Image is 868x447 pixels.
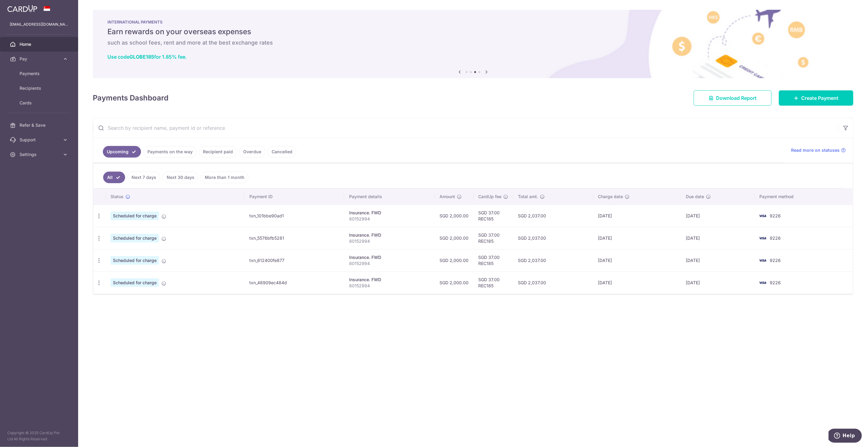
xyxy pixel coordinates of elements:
[349,232,430,238] div: Insurance. FWD
[598,194,623,200] span: Charge date
[770,258,781,263] span: 9226
[440,194,455,200] span: Amount
[199,146,237,158] a: Recipient paid
[268,146,296,158] a: Cancelled
[801,94,838,102] span: Create Payment
[593,249,681,271] td: [DATE]
[20,151,60,158] span: Settings
[239,146,265,158] a: Overdue
[244,205,345,227] td: txn_101bbe90ad1
[103,172,125,183] a: All
[435,249,474,271] td: SGD 2,000.00
[20,85,60,91] span: Recipients
[7,5,37,12] img: CardUp
[107,27,839,37] h5: Earn rewards on your overseas expenses
[20,71,60,77] span: Payments
[479,194,502,200] span: CardUp fee
[681,249,754,271] td: [DATE]
[513,271,593,294] td: SGD 2,037.00
[244,227,345,249] td: txn_5576bfb5281
[513,227,593,249] td: SGD 2,037.00
[349,277,430,283] div: Insurance. FWD
[93,118,838,138] input: Search by recipient name, payment id or reference
[757,279,769,286] img: Bank Card
[107,39,839,46] h6: such as school fees, rent and more at the best exchange rates
[716,94,757,102] span: Download Report
[20,56,60,62] span: Pay
[110,234,159,242] span: Scheduled for charge
[829,429,862,444] iframe: Opens a widget where you can find more information
[757,212,769,220] img: Bank Card
[107,20,839,24] p: INTERNATIONAL PAYMENTS
[518,194,538,200] span: Total amt.
[143,146,197,158] a: Payments on the way
[244,249,345,271] td: txn_612400fe877
[779,90,853,106] a: Create Payment
[244,271,345,294] td: txn_48909ec484d
[349,238,430,244] p: 80152994
[129,54,154,60] b: GLOBE185
[474,227,513,249] td: SGD 37.00 REC185
[349,216,430,222] p: 80152994
[435,271,474,294] td: SGD 2,000.00
[110,256,159,265] span: Scheduled for charge
[349,254,430,260] div: Insurance. FWD
[791,147,840,153] span: Read more on statuses
[681,227,754,249] td: [DATE]
[757,257,769,264] img: Bank Card
[791,147,846,153] a: Read more on statuses
[20,41,60,47] span: Home
[110,278,159,287] span: Scheduled for charge
[349,210,430,216] div: Insurance. FWD
[163,172,198,183] a: Next 30 days
[681,205,754,227] td: [DATE]
[103,146,141,158] a: Upcoming
[435,227,474,249] td: SGD 2,000.00
[681,271,754,294] td: [DATE]
[474,249,513,271] td: SGD 37.00 REC185
[10,21,68,27] p: [EMAIL_ADDRESS][DOMAIN_NAME]
[474,205,513,227] td: SGD 37.00 REC185
[349,260,430,267] p: 80152994
[474,271,513,294] td: SGD 37.00 REC185
[93,93,168,104] h4: Payments Dashboard
[110,212,159,220] span: Scheduled for charge
[20,137,60,143] span: Support
[593,227,681,249] td: [DATE]
[20,100,60,106] span: Cards
[107,54,187,60] a: Use codeGLOBE185for 1.85% fee.
[686,194,704,200] span: Due date
[349,283,430,289] p: 80152994
[755,189,853,205] th: Payment method
[201,172,248,183] a: More than 1 month
[93,10,853,78] img: International Payment Banner
[770,280,781,285] span: 9226
[513,205,593,227] td: SGD 2,037.00
[770,213,781,218] span: 9226
[244,189,345,205] th: Payment ID
[770,235,781,241] span: 9226
[435,205,474,227] td: SGD 2,000.00
[344,189,435,205] th: Payment details
[593,205,681,227] td: [DATE]
[128,172,160,183] a: Next 7 days
[20,122,60,128] span: Refer & Save
[110,194,124,200] span: Status
[593,271,681,294] td: [DATE]
[513,249,593,271] td: SGD 2,037.00
[694,90,772,106] a: Download Report
[757,234,769,242] img: Bank Card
